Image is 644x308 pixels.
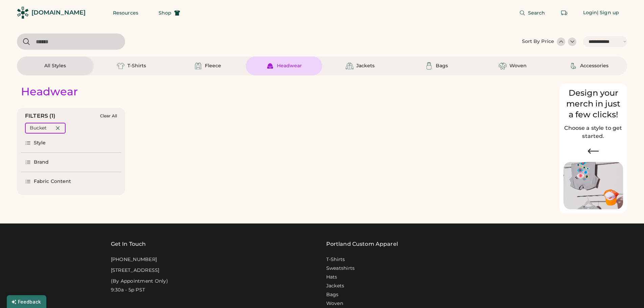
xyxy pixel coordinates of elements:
[21,85,78,98] div: Headwear
[127,63,146,69] div: T-Shirts
[30,125,47,132] div: Bucket
[557,6,571,20] button: Retrieve an order
[511,6,553,20] button: Search
[17,7,29,19] img: Rendered Logo - Screens
[597,9,619,16] div: | Sign up
[580,63,609,69] div: Accessories
[266,62,274,70] img: Headwear Icon
[159,10,171,15] span: Shop
[569,62,577,70] img: Accessories Icon
[509,63,527,69] div: Woven
[111,240,146,248] div: Get In Touch
[117,62,125,70] img: T-Shirts Icon
[564,88,623,120] div: Design your merch in just a few clicks!
[326,274,337,281] a: Hats
[111,278,168,285] div: (By Appointment Only)
[326,256,345,263] a: T-Shirts
[105,6,146,20] button: Resources
[111,256,157,263] div: [PHONE_NUMBER]
[356,63,375,69] div: Jackets
[25,112,56,120] div: FILTERS (1)
[583,9,597,16] div: Login
[34,159,49,166] div: Brand
[499,62,507,70] img: Woven Icon
[34,178,71,185] div: Fabric Content
[528,10,545,15] span: Search
[326,291,339,298] a: Bags
[111,267,160,274] div: [STREET_ADDRESS]
[111,287,145,293] div: 9:30a - 5p PST
[564,124,623,140] h2: Choose a style to get started.
[205,63,221,69] div: Fleece
[150,6,188,20] button: Shop
[345,62,354,70] img: Jackets Icon
[522,38,554,45] div: Sort By Price
[194,62,202,70] img: Fleece Icon
[44,63,66,69] div: All Styles
[100,114,117,118] div: Clear All
[31,8,86,17] div: [DOMAIN_NAME]
[436,63,448,69] div: Bags
[326,265,355,272] a: Sweatshirts
[34,140,46,146] div: Style
[326,240,398,248] a: Portland Custom Apparel
[277,63,302,69] div: Headwear
[564,162,623,210] img: Image of Lisa Congdon Eye Print on T-Shirt and Hat
[425,62,433,70] img: Bags Icon
[326,300,343,307] a: Woven
[326,283,344,289] a: Jackets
